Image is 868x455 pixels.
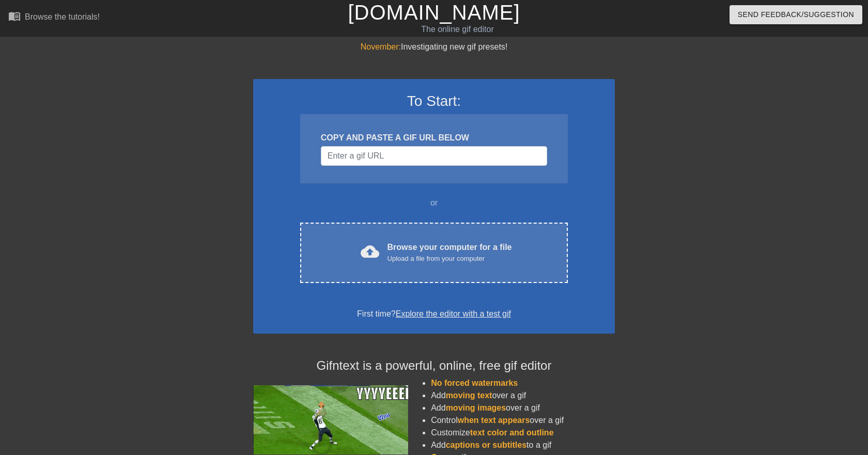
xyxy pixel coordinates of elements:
div: Upload a file from your computer [388,254,512,264]
span: when text appears [458,416,530,425]
span: text color and outline [470,428,554,437]
span: No forced watermarks [431,379,518,387]
div: Investigating new gif presets! [253,41,615,53]
span: moving text [446,391,492,400]
img: football_small.gif [253,385,408,454]
h4: Gifntext is a powerful, online, free gif editor [253,358,615,373]
div: Browse your computer for a file [388,241,512,264]
div: COPY AND PASTE A GIF URL BELOW [321,132,547,144]
li: Control over a gif [431,414,615,427]
span: cloud_upload [361,242,379,261]
span: menu_book [8,10,21,22]
span: November: [361,42,401,51]
span: Send Feedback/Suggestion [738,8,854,21]
div: The online gif editor [295,23,621,36]
li: Add to a gif [431,439,615,451]
li: Customize [431,427,615,439]
li: Add over a gif [431,402,615,414]
a: Browse the tutorials! [8,10,100,26]
input: Username [321,146,547,166]
span: moving images [446,403,506,412]
button: Send Feedback/Suggestion [730,5,862,24]
div: or [280,197,588,209]
div: First time? [267,308,601,320]
span: captions or subtitles [446,441,526,449]
div: Browse the tutorials! [25,12,100,21]
li: Add over a gif [431,389,615,402]
a: [DOMAIN_NAME] [348,1,520,24]
h3: To Start: [267,92,601,110]
a: Explore the editor with a test gif [396,309,511,318]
